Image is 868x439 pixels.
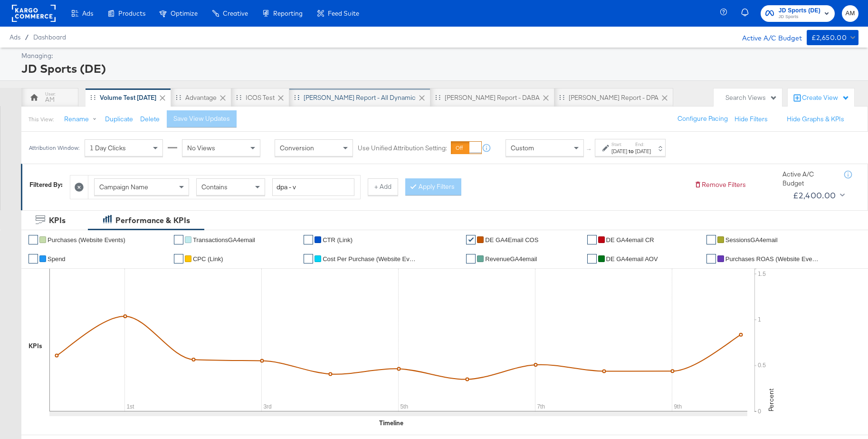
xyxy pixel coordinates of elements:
button: Configure Pacing [671,110,734,127]
span: ↑ [585,148,594,151]
a: ✔ [706,254,716,263]
div: Active A/C Budget [782,170,835,187]
a: ✔ [466,235,476,244]
label: Use Unified Attribution Setting: [358,144,447,153]
span: Products [118,10,145,17]
span: DE GA4email CR [606,236,654,244]
div: Search Views [725,93,777,102]
div: Timeline [379,419,403,428]
button: AM [842,5,858,22]
div: iCOS Test [246,93,275,102]
span: AM [846,8,855,19]
div: This View: [29,116,54,123]
div: Create View [802,93,849,103]
div: [DATE] [635,147,651,155]
div: Filtered By: [29,180,63,189]
button: Hide Filters [734,115,768,124]
button: + Add [368,178,398,195]
text: Percent [767,389,775,411]
div: Active A/C Budget [732,30,802,44]
div: Drag to reorder tab [294,95,299,100]
button: Hide Graphs & KPIs [787,115,844,124]
div: KPIs [49,215,66,226]
div: £2,650.00 [811,32,847,44]
input: Enter a search term [272,178,354,196]
div: Attribution Window: [29,145,80,151]
button: £2,650.00 [807,30,858,45]
div: £2,400.00 [793,188,836,203]
button: Remove Filters [694,180,746,189]
span: No Views [187,144,215,152]
span: Custom [511,144,534,152]
a: ✔ [587,235,597,244]
span: Contains [201,183,228,191]
span: JD Sports (DE) [779,6,820,16]
div: AM [45,95,55,104]
button: Duplicate [105,115,133,124]
button: £2,400.00 [789,188,847,203]
span: Ads [82,10,93,17]
div: Volume test [DATE] [100,93,156,102]
div: Drag to reorder tab [176,95,181,100]
div: KPIs [29,341,42,351]
div: Drag to reorder tab [435,95,440,100]
span: DE GA4email AOV [606,255,658,263]
div: [PERSON_NAME] Report - All Dynamic [304,93,416,102]
strong: to [627,147,635,155]
span: Feed Suite [328,10,359,17]
span: DE GA4Email COS [485,236,538,244]
span: SessionsGA4email [725,236,778,244]
div: [PERSON_NAME] Report - DABA [445,93,540,102]
div: Managing: [21,51,856,60]
a: ✔ [304,235,313,244]
button: JD Sports (DE)JD Sports [761,5,835,22]
span: Cost Per Purchase (Website Events) [323,255,418,263]
div: [DATE] [611,147,627,155]
span: CPC (Link) [193,255,223,263]
a: ✔ [304,254,313,263]
label: End: [635,141,651,147]
div: [PERSON_NAME] Report - DPA [569,93,658,102]
span: CTR (Link) [323,236,353,244]
div: Drag to reorder tab [236,95,241,100]
span: Purchases ROAS (Website Events) [725,255,820,263]
div: Advantage [185,93,217,102]
span: Creative [223,10,248,17]
span: RevenueGA4email [485,255,537,263]
a: ✔ [466,254,476,263]
a: ✔ [706,235,716,244]
div: JD Sports (DE) [21,60,856,77]
div: Drag to reorder tab [90,95,95,100]
a: ✔ [587,254,597,263]
div: Drag to reorder tab [559,95,564,100]
a: ✔ [174,235,183,244]
a: ✔ [29,235,38,244]
a: ✔ [174,254,183,263]
button: Delete [140,115,160,124]
button: Rename [57,111,107,128]
span: / [20,33,33,41]
span: Ads [10,33,20,41]
label: Start: [611,141,627,147]
span: TransactionsGA4email [193,236,255,244]
a: ✔ [29,254,38,263]
span: Optimize [171,10,198,17]
span: 1 Day Clicks [90,144,126,152]
a: Dashboard [33,33,66,41]
div: Performance & KPIs [115,215,190,226]
span: Spend [48,255,66,263]
span: Campaign Name [99,183,148,191]
span: Conversion [280,144,314,152]
span: JD Sports [779,13,820,21]
span: Reporting [273,10,303,17]
span: Purchases (Website Events) [48,236,125,244]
